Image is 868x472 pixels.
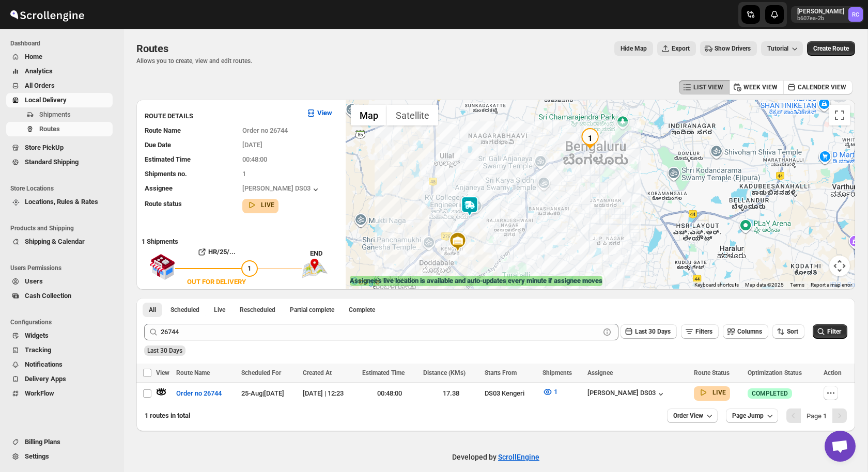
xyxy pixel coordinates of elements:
span: Create Route [813,44,849,53]
button: All Orders [6,78,113,93]
button: Columns [723,324,768,339]
span: Order no 26744 [176,388,222,399]
span: Analytics [25,67,53,75]
button: 1 [536,384,564,400]
div: OUT FOR DELIVERY [187,277,246,287]
span: All [149,306,156,314]
span: Route status [145,200,182,208]
a: ScrollEngine [498,453,539,461]
span: Export [672,44,690,53]
a: Open this area in Google Maps (opens a new window) [348,275,382,289]
span: Live [214,306,225,314]
span: Starts From [485,369,517,376]
button: Sort [772,324,804,339]
b: HR/25/... [208,248,236,256]
span: Delivery Apps [25,375,66,383]
span: Hide Map [621,44,647,53]
button: Shipments [6,107,113,122]
span: Order View [673,412,703,420]
button: LIST VIEW [679,80,730,95]
button: WorkFlow [6,386,113,401]
span: View [156,369,169,376]
span: COMPLETED [752,389,788,398]
span: Filter [827,328,841,335]
span: Sort [787,328,798,335]
button: WEEK VIEW [729,80,784,95]
span: Cash Collection [25,292,71,300]
b: LIVE [261,201,274,209]
img: shop.svg [149,247,175,287]
button: Show satellite imagery [387,105,438,125]
button: Shipping & Calendar [6,234,113,249]
span: 1 [247,264,251,272]
p: Developed by [452,452,539,462]
span: [DATE] [242,141,262,149]
button: LIVE [246,200,274,210]
button: Notifications [6,357,113,372]
span: Users [25,277,43,285]
button: Locations, Rules & Rates [6,195,113,209]
span: Route Status [694,369,730,376]
button: Delivery Apps [6,372,113,386]
span: CALENDER VIEW [798,83,846,91]
span: Estimated Time [362,369,405,376]
span: Notifications [25,360,63,368]
button: [PERSON_NAME] DS03 [242,184,321,195]
span: Map data ©2025 [745,282,784,288]
p: [PERSON_NAME] [797,7,844,15]
span: Store Locations [10,184,117,193]
b: View [317,109,332,117]
button: Show street map [351,105,387,125]
button: Cash Collection [6,289,113,303]
button: Create Route [807,41,855,56]
span: Shipments [542,369,572,376]
span: All Orders [25,82,55,89]
img: trip_end.png [302,259,328,278]
span: Distance (KMs) [423,369,466,376]
button: Analytics [6,64,113,78]
button: Export [657,41,696,56]
span: Assignee [587,369,613,376]
span: 00:48:00 [242,155,267,163]
button: Page Jump [726,408,778,423]
span: Rahul Chopra [848,7,863,22]
button: Settings [6,449,113,464]
span: Scheduled [171,306,199,314]
span: 25-Aug | [DATE] [241,389,284,397]
span: Created At [303,369,332,376]
button: Order View [667,408,718,423]
span: Partial complete [290,306,334,314]
button: [PERSON_NAME] DS03 [587,389,666,399]
span: WEEK VIEW [743,83,778,91]
span: Scheduled For [241,369,281,376]
span: Users Permissions [10,264,117,272]
span: 1 routes in total [145,412,190,419]
button: Order no 26744 [170,385,228,402]
div: 00:48:00 [362,388,417,399]
span: 1 [242,170,246,178]
div: [DATE] | 12:23 [303,388,356,399]
b: LIVE [712,389,726,396]
img: ScrollEngine [8,2,86,27]
a: Open chat [825,431,856,462]
img: Google [348,275,382,289]
button: Last 30 Days [621,324,677,339]
button: LIVE [698,387,726,398]
p: b607ea-2b [797,15,844,22]
button: User menu [791,6,864,23]
input: Press enter after typing | Search Eg. Order no 26744 [161,324,600,340]
span: Page Jump [732,412,764,420]
span: Store PickUp [25,144,64,151]
nav: Pagination [786,408,847,423]
button: Toggle fullscreen view [829,105,850,125]
span: Optimization Status [748,369,802,376]
span: Shipping & Calendar [25,238,85,245]
button: Billing Plans [6,435,113,449]
span: Assignee [145,184,173,192]
p: Allows you to create, view and edit routes. [136,57,252,65]
button: Filter [813,324,847,339]
span: Routes [136,42,168,55]
span: Locations, Rules & Rates [25,198,98,206]
span: Action [824,369,842,376]
span: Tutorial [767,45,788,52]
